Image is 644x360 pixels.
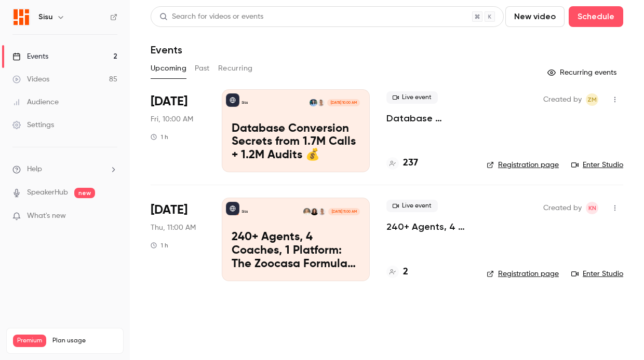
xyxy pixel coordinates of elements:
[310,99,317,106] img: Justin Benson
[13,9,30,25] img: Sisu
[505,6,565,27] button: New video
[386,200,438,212] span: Live event
[195,60,210,77] button: Past
[38,12,52,22] h6: Sisu
[318,208,326,215] img: Zac Muir
[303,208,311,215] img: Carrie Lysenko
[588,202,596,214] span: KN
[586,93,598,106] span: Zac Muir
[151,241,168,250] div: 1 h
[543,64,623,81] button: Recurring events
[218,60,253,77] button: Recurring
[487,160,559,170] a: Registration page
[543,93,582,106] span: Created by
[242,100,248,105] p: Sisu
[27,187,68,198] a: SpeakerHub
[27,164,42,175] span: Help
[151,133,168,141] div: 1 h
[487,269,559,279] a: Registration page
[151,93,187,110] span: [DATE]
[386,112,470,124] a: Database Conversion Secrets from 1.7M Calls + 1.2M Audits 💰
[74,188,95,198] span: new
[27,211,66,221] span: What's new
[151,223,196,233] span: Thu, 11:00 AM
[386,265,408,279] a: 2
[587,93,597,106] span: ZM
[222,89,370,172] a: Database Conversion Secrets from 1.7M Calls + 1.2M Audits 💰SisuZac MuirJustin Benson[DATE] 10:00 ...
[13,335,46,347] span: Premium
[386,91,438,104] span: Live event
[12,120,54,130] div: Settings
[151,60,186,77] button: Upcoming
[571,269,623,279] a: Enter Studio
[571,160,623,170] a: Enter Studio
[328,208,359,215] span: [DATE] 11:00 AM
[151,44,182,56] h1: Events
[386,220,470,233] a: 240+ Agents, 4 Coaches, 1 Platform: The Zoocasa Formula for Scalable Real Estate Coaching
[403,265,408,279] h4: 2
[317,99,325,106] img: Zac Muir
[151,198,205,281] div: Sep 25 Thu, 10:00 AM (America/Los Angeles)
[543,202,582,214] span: Created by
[569,6,623,27] button: Schedule
[52,337,117,345] span: Plan usage
[232,231,360,271] p: 240+ Agents, 4 Coaches, 1 Platform: The Zoocasa Formula for Scalable Real Estate Coaching
[222,198,370,281] a: 240+ Agents, 4 Coaches, 1 Platform: The Zoocasa Formula for Scalable Real Estate CoachingSisuZac ...
[242,209,248,214] p: Sisu
[12,164,117,175] li: help-dropdown-opener
[386,156,418,170] a: 237
[151,89,205,172] div: Sep 19 Fri, 10:00 AM (America/Denver)
[12,51,48,62] div: Events
[151,114,193,124] span: Fri, 10:00 AM
[105,212,117,221] iframe: Noticeable Trigger
[159,11,263,22] div: Search for videos or events
[327,99,359,106] span: [DATE] 10:00 AM
[586,202,598,214] span: Kaela Nichol
[232,122,360,162] p: Database Conversion Secrets from 1.7M Calls + 1.2M Audits 💰
[151,202,187,218] span: [DATE]
[403,156,418,170] h4: 237
[12,97,59,107] div: Audience
[311,208,318,215] img: Brittany Kostov
[12,74,49,85] div: Videos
